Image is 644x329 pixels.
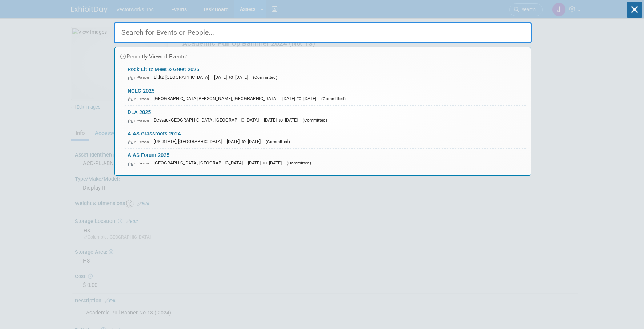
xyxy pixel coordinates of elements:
span: [DATE] to [DATE] [214,74,251,80]
span: (Committed) [303,118,327,123]
span: [DATE] to [DATE] [264,117,301,123]
span: [DATE] to [DATE] [248,160,285,166]
a: AIAS Forum 2025 In-Person [GEOGRAPHIC_DATA], [GEOGRAPHIC_DATA] [DATE] to [DATE] (Committed) [124,149,527,170]
span: Dessau-[GEOGRAPHIC_DATA], [GEOGRAPHIC_DATA] [154,117,262,123]
span: [GEOGRAPHIC_DATA], [GEOGRAPHIC_DATA] [154,160,246,166]
a: DLA 2025 In-Person Dessau-[GEOGRAPHIC_DATA], [GEOGRAPHIC_DATA] [DATE] to [DATE] (Committed) [124,106,527,127]
input: Search for Events or People... [114,22,532,43]
a: AIAS Grassroots 2024 In-Person [US_STATE], [GEOGRAPHIC_DATA] [DATE] to [DATE] (Committed) [124,127,527,148]
span: (Committed) [253,75,277,80]
span: [GEOGRAPHIC_DATA][PERSON_NAME], [GEOGRAPHIC_DATA] [154,96,281,101]
span: (Committed) [266,139,290,144]
a: NCLC 2025 In-Person [GEOGRAPHIC_DATA][PERSON_NAME], [GEOGRAPHIC_DATA] [DATE] to [DATE] (Committed) [124,84,527,105]
span: [DATE] to [DATE] [227,139,264,144]
a: Rock Lititz Meet & Greet 2025 In-Person Lititz, [GEOGRAPHIC_DATA] [DATE] to [DATE] (Committed) [124,63,527,84]
span: In-Person [128,75,152,80]
span: (Committed) [321,96,346,101]
span: In-Person [128,139,152,144]
span: In-Person [128,118,152,123]
span: (Committed) [287,161,311,166]
span: In-Person [128,97,152,101]
div: Recently Viewed Events: [118,47,527,63]
span: Lititz, [GEOGRAPHIC_DATA] [154,74,213,80]
span: [DATE] to [DATE] [282,96,320,101]
span: In-Person [128,161,152,166]
span: [US_STATE], [GEOGRAPHIC_DATA] [154,139,225,144]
